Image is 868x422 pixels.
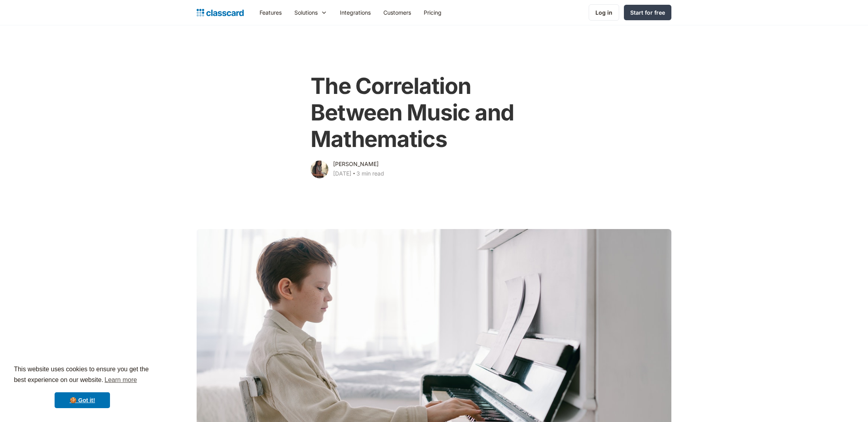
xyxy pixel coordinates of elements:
[333,159,379,169] div: [PERSON_NAME]
[356,169,384,178] div: 3 min read
[417,4,448,21] a: Pricing
[103,374,138,386] a: learn more about cookies
[630,8,665,17] div: Start for free
[6,357,158,416] div: cookieconsent
[595,8,612,17] div: Log in
[589,4,619,21] a: Log in
[294,8,318,17] div: Solutions
[333,169,351,178] div: [DATE]
[334,4,377,21] a: Integrations
[311,73,557,153] h1: The Correlation Between Music and Mathematics
[624,5,671,20] a: Start for free
[351,169,356,180] div: ‧
[197,7,244,18] a: home
[55,392,110,408] a: dismiss cookie message
[253,4,288,21] a: Features
[288,4,334,21] div: Solutions
[377,4,417,21] a: Customers
[14,365,151,386] span: This website uses cookies to ensure you get the best experience on our website.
